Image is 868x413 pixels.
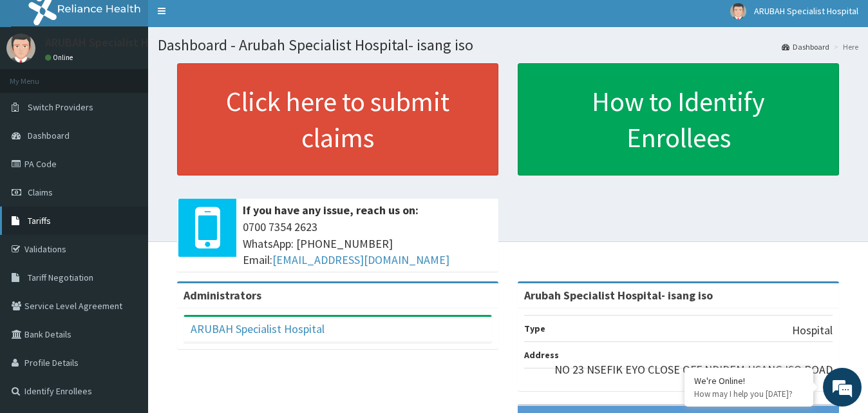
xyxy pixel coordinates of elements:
div: We're Online! [694,375,804,387]
li: Here [831,41,858,52]
b: Administrators [184,288,261,303]
a: [EMAIL_ADDRESS][DOMAIN_NAME] [272,252,449,267]
p: How may I help you today? [694,388,804,399]
b: Type [524,323,545,334]
span: ARUBAH Specialist Hospital [754,5,858,17]
span: Tariff Negotiation [28,272,93,283]
img: User Image [730,3,746,19]
a: Dashboard [782,41,829,52]
p: Hospital [792,322,833,339]
img: d_794563401_company_1708531726252_794563401 [24,65,52,97]
b: Address [524,349,559,361]
b: If you have any issue, reach us on: [243,203,419,217]
div: Chat with us now [67,72,216,89]
span: Tariffs [28,215,51,227]
img: User Image [6,34,35,63]
p: ARUBAH Specialist Hospital [45,37,184,48]
a: Online [45,53,76,62]
span: Switch Providers [28,101,93,113]
a: ARUBAH Specialist Hospital [191,321,325,336]
span: We're online! [75,124,178,254]
span: Dashboard [28,130,70,141]
p: NO 23 NSEFIK EYO CLOSE OFF NDIDEM USANG ISO ROAD [554,361,833,378]
span: Claims [28,186,53,198]
div: Minimize live chat window [211,6,242,37]
textarea: Type your message and hit 'Enter' [6,276,245,321]
h1: Dashboard - Arubah Specialist Hospital- isang iso [158,37,858,54]
a: Click here to submit claims [177,63,498,176]
span: 0700 7354 2623 WhatsApp: [PHONE_NUMBER] Email: [243,219,492,268]
strong: Arubah Specialist Hospital- isang iso [524,288,713,303]
a: How to Identify Enrollees [518,63,839,176]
